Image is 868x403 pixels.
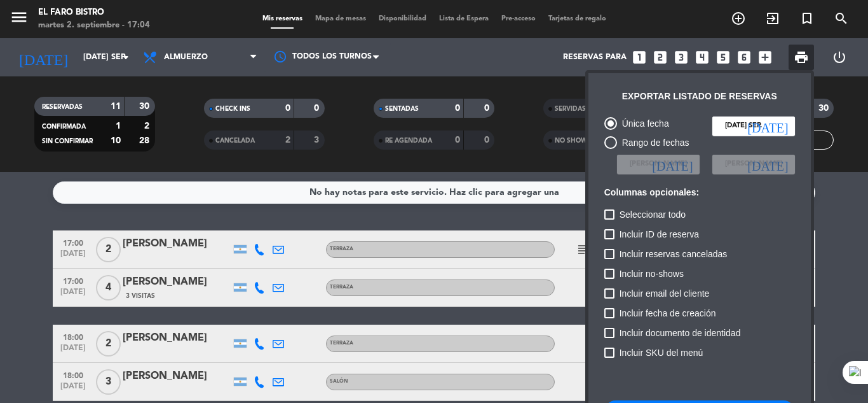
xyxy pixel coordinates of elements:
[622,89,777,104] div: Exportar listado de reservas
[620,325,741,341] span: Incluir documento de identidad
[617,136,689,150] div: Rango de fechas
[630,159,687,170] span: [PERSON_NAME]
[747,120,788,132] i: [DATE]
[617,117,669,131] div: Única fecha
[725,159,782,170] span: [PERSON_NAME]
[747,158,788,171] i: [DATE]
[794,50,809,65] span: print
[620,266,684,281] span: Incluir no-shows
[620,306,716,321] span: Incluir fecha de creación
[620,207,686,222] span: Seleccionar todo
[620,286,710,301] span: Incluir email del cliente
[620,345,703,360] span: Incluir SKU del menú
[652,158,693,171] i: [DATE]
[620,227,699,242] span: Incluir ID de reserva
[620,246,728,262] span: Incluir reservas canceladas
[604,187,795,198] h6: Columnas opcionales:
